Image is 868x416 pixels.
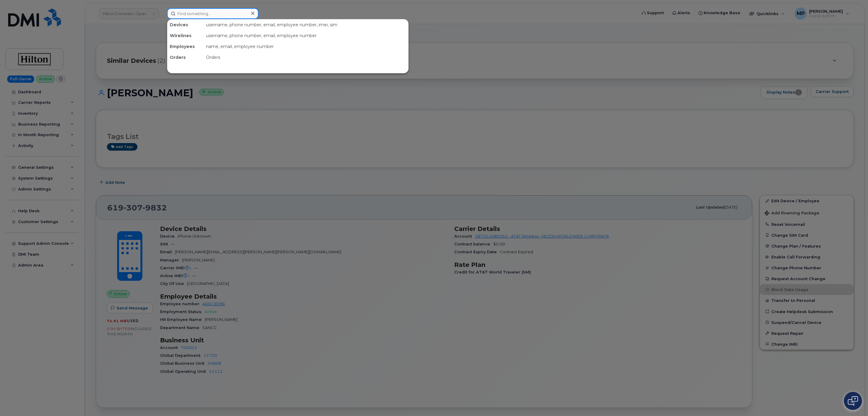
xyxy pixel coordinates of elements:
div: Orders [167,52,204,63]
div: Wirelines [167,30,204,41]
div: username, phone number, email, employee number, imei, sim [204,19,408,30]
div: Devices [167,19,204,30]
div: name, email, employee number [204,41,408,52]
img: Open chat [848,396,858,406]
div: Orders [204,52,408,63]
div: Employees [167,41,204,52]
div: username, phone number, email, employee number [204,30,408,41]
